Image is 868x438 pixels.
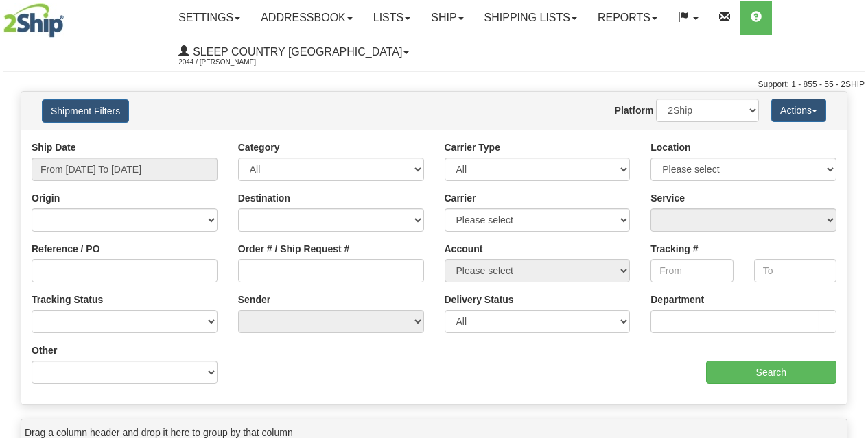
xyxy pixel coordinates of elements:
label: Carrier Type [445,141,500,154]
span: 2044 / [PERSON_NAME] [178,56,281,69]
a: Shipping lists [474,1,587,35]
a: Ship [421,1,473,35]
a: Lists [363,1,421,35]
label: Other [32,343,57,357]
input: Search [706,361,837,384]
label: Service [650,191,685,205]
label: Delivery Status [445,293,514,306]
button: Shipment Filters [42,99,129,123]
input: To [754,259,836,282]
label: Platform [615,104,654,117]
label: Account [445,242,483,256]
label: Department [650,293,704,306]
label: Destination [238,191,290,205]
a: Reports [587,1,668,35]
label: Category [238,141,280,154]
label: Tracking # [650,242,698,256]
label: Origin [32,191,60,205]
div: Support: 1 - 855 - 55 - 2SHIP [3,79,865,90]
button: Actions [771,99,826,122]
label: Ship Date [32,141,76,154]
label: Tracking Status [32,293,103,306]
span: Sleep Country [GEOGRAPHIC_DATA] [189,46,402,58]
img: logo2044.jpg [3,3,64,38]
label: Sender [238,293,270,306]
label: Location [650,141,690,154]
label: Carrier [445,191,476,205]
a: Addressbook [250,1,363,35]
label: Reference / PO [32,242,100,256]
input: From [650,259,733,282]
label: Order # / Ship Request # [238,242,350,256]
a: Settings [168,1,250,35]
a: Sleep Country [GEOGRAPHIC_DATA] 2044 / [PERSON_NAME] [168,35,419,69]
